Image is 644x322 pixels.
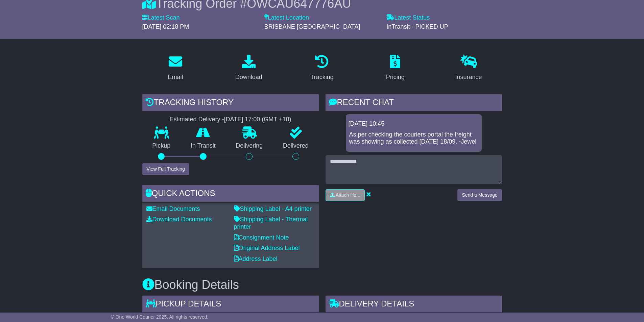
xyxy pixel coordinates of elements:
[326,296,502,314] div: Delivery Details
[234,216,308,230] a: Shipping Label - Thermal printer
[142,116,319,123] div: Estimated Delivery -
[142,185,319,203] div: Quick Actions
[382,52,409,84] a: Pricing
[386,23,448,30] span: InTransit - PICKED UP
[264,14,309,22] label: Latest Location
[386,14,430,22] label: Latest Status
[264,23,360,30] span: BRISBANE [GEOGRAPHIC_DATA]
[234,245,300,251] a: Original Address Label
[231,52,267,84] a: Download
[310,73,333,82] div: Tracking
[224,116,291,123] div: [DATE] 17:00 (GMT +10)
[142,296,319,314] div: Pickup Details
[111,314,209,320] span: © One World Courier 2025. All rights reserved.
[235,73,262,82] div: Download
[273,142,319,150] p: Delivered
[234,234,289,241] a: Consignment Note
[386,73,405,82] div: Pricing
[226,142,273,150] p: Delivering
[349,120,479,128] div: [DATE] 10:45
[234,255,278,262] a: Address Label
[142,163,189,175] button: View Full Tracking
[451,52,486,84] a: Insurance
[142,278,502,292] h3: Booking Details
[234,205,312,212] a: Shipping Label - A4 printer
[181,142,226,150] p: In Transit
[146,205,200,212] a: Email Documents
[455,73,482,82] div: Insurance
[457,189,502,201] button: Send a Message
[326,94,502,113] div: RECENT CHAT
[142,142,181,150] p: Pickup
[349,131,478,146] p: As per checking the couriers portal the freight was showing as collected [DATE] 18/09. -Jewel
[146,216,212,223] a: Download Documents
[142,94,319,113] div: Tracking history
[163,52,187,84] a: Email
[142,14,180,22] label: Latest Scan
[142,23,189,30] span: [DATE] 02:18 PM
[306,52,338,84] a: Tracking
[168,73,183,82] div: Email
